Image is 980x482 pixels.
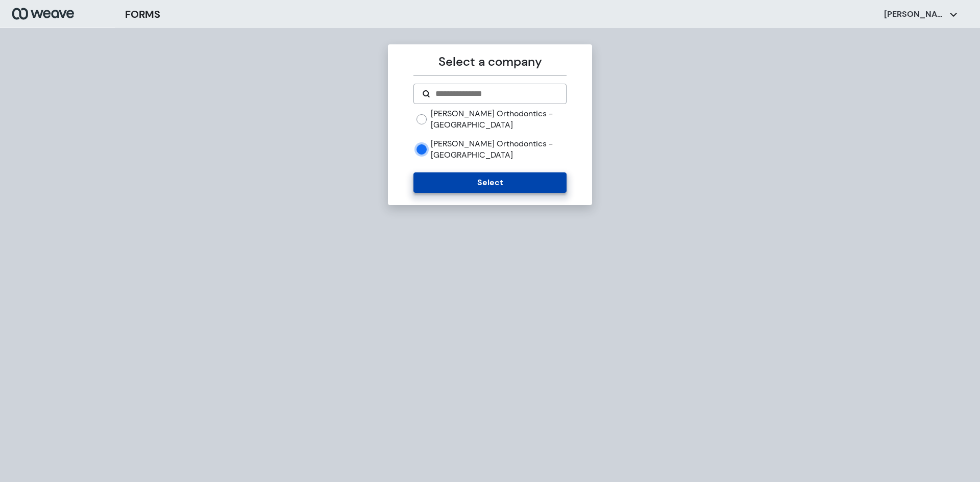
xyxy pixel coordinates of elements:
p: [PERSON_NAME] [884,9,945,20]
label: [PERSON_NAME] Orthodontics - [GEOGRAPHIC_DATA] [431,108,566,130]
input: Search [434,88,557,100]
p: Select a company [413,53,566,71]
h3: FORMS [125,7,160,22]
button: Select [413,172,566,193]
label: [PERSON_NAME] Orthodontics - [GEOGRAPHIC_DATA] [431,138,566,160]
